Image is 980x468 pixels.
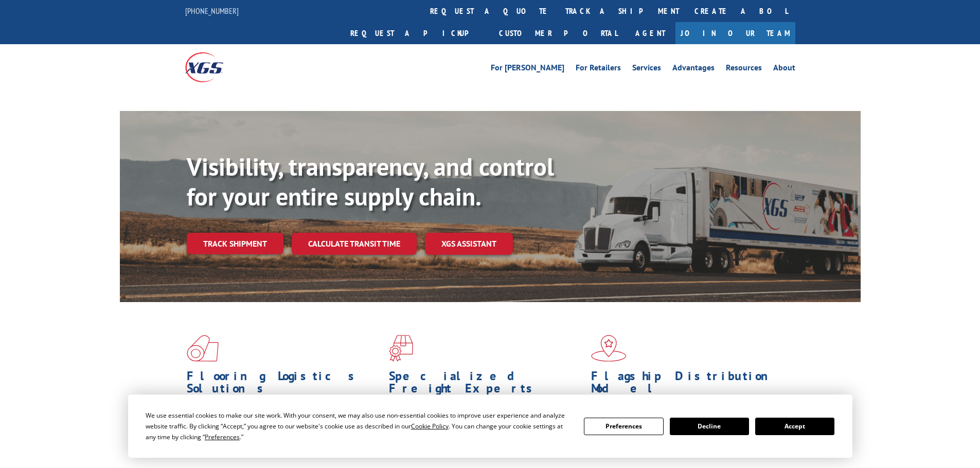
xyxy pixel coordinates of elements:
[591,370,786,400] h1: Flagship Distribution Model
[675,22,795,44] a: Join Our Team
[146,410,572,442] div: We use essential cookies to make our site work. With your consent, we may also use non-essential ...
[187,370,381,400] h1: Flooring Logistics Solutions
[672,64,715,75] a: Advantages
[292,233,417,255] a: Calculate transit time
[625,22,675,44] a: Agent
[411,422,449,430] span: Cookie Policy
[389,335,413,362] img: xgs-icon-focused-on-flooring-red
[128,395,852,458] div: Cookie Consent Prompt
[591,335,627,362] img: xgs-icon-flagship-distribution-model-red
[632,64,661,75] a: Services
[205,433,240,441] span: Preferences
[584,418,663,435] button: Preferences
[670,418,749,435] button: Decline
[187,233,283,254] a: Track shipment
[187,151,554,212] b: Visibility, transparency, and control for your entire supply chain.
[576,64,621,75] a: For Retailers
[187,335,219,362] img: xgs-icon-total-supply-chain-intelligence-red
[726,64,762,75] a: Resources
[773,64,795,75] a: About
[389,370,583,400] h1: Specialized Freight Experts
[491,64,564,75] a: For [PERSON_NAME]
[185,6,239,16] a: [PHONE_NUMBER]
[755,418,834,435] button: Accept
[425,233,513,255] a: XGS ASSISTANT
[343,22,491,44] a: Request a pickup
[491,22,625,44] a: Customer Portal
